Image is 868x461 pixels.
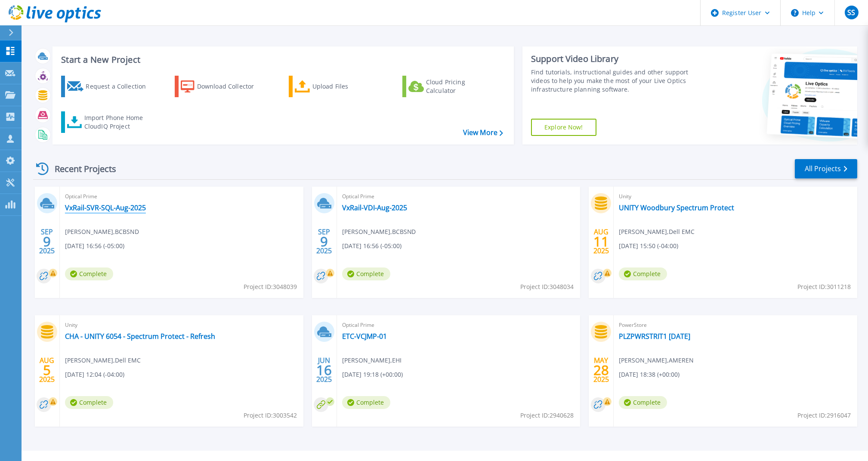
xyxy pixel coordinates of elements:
[342,332,387,341] a: ETC-VCJMP-01
[65,241,124,251] span: [DATE] 16:56 (-05:00)
[795,159,857,178] a: All Projects
[342,227,416,237] span: [PERSON_NAME] , BCBSND
[39,226,55,257] div: SEP 2025
[619,356,694,365] span: [PERSON_NAME] , AMEREN
[65,396,113,409] span: Complete
[797,282,851,292] span: Project ID: 3011218
[197,78,266,95] div: Download Collector
[175,76,271,97] a: Download Collector
[531,119,596,136] a: Explore Now!
[520,282,574,292] span: Project ID: 3048034
[402,76,498,97] a: Cloud Pricing Calculator
[342,356,402,365] span: [PERSON_NAME] , EHI
[619,227,695,237] span: [PERSON_NAME] , Dell EMC
[619,332,690,341] a: PLZPWRSTRIT1 [DATE]
[463,129,503,137] a: View More
[619,203,734,212] a: UNITY Woodbury Spectrum Protect
[342,320,575,330] span: Optical Prime
[65,227,139,237] span: [PERSON_NAME] , BCBSND
[847,9,855,16] span: SS
[61,55,503,65] h3: Start a New Project
[619,267,667,280] span: Complete
[244,411,297,420] span: Project ID: 3003542
[797,411,851,420] span: Project ID: 2916047
[316,366,332,374] span: 16
[312,78,381,95] div: Upload Files
[619,320,852,330] span: PowerStore
[342,267,390,280] span: Complete
[531,68,702,94] div: Find tutorials, instructional guides and other support videos to help you make the most of your L...
[33,158,128,179] div: Recent Projects
[593,238,609,245] span: 11
[619,192,852,201] span: Unity
[342,241,402,251] span: [DATE] 16:56 (-05:00)
[619,396,667,409] span: Complete
[65,267,113,280] span: Complete
[316,354,332,386] div: JUN 2025
[244,282,297,292] span: Project ID: 3048039
[65,332,215,341] a: CHA - UNITY 6054 - Spectrum Protect - Refresh
[619,241,678,251] span: [DATE] 15:50 (-04:00)
[342,203,407,212] a: VxRail-VDI-Aug-2025
[593,354,609,386] div: MAY 2025
[43,238,51,245] span: 9
[65,370,124,379] span: [DATE] 12:04 (-04:00)
[619,370,680,379] span: [DATE] 18:38 (+00:00)
[43,366,51,374] span: 5
[289,76,385,97] a: Upload Files
[593,226,609,257] div: AUG 2025
[65,320,298,330] span: Unity
[65,356,141,365] span: [PERSON_NAME] , Dell EMC
[84,114,151,131] div: Import Phone Home CloudIQ Project
[65,203,146,212] a: VxRail-SVR-SQL-Aug-2025
[61,76,157,97] a: Request a Collection
[520,411,574,420] span: Project ID: 2940628
[426,78,495,95] div: Cloud Pricing Calculator
[342,370,403,379] span: [DATE] 19:18 (+00:00)
[531,53,702,65] div: Support Video Library
[342,192,575,201] span: Optical Prime
[86,78,154,95] div: Request a Collection
[39,354,55,386] div: AUG 2025
[593,366,609,374] span: 28
[316,226,332,257] div: SEP 2025
[320,238,328,245] span: 9
[65,192,298,201] span: Optical Prime
[342,396,390,409] span: Complete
